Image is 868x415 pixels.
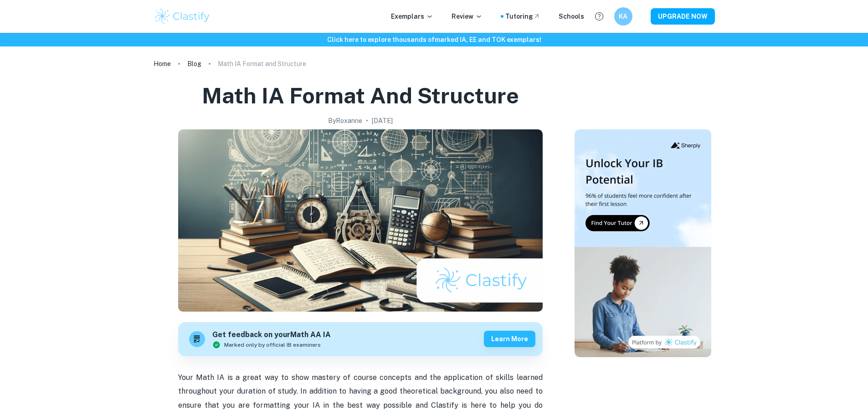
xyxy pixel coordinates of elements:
a: Home [154,57,171,70]
a: Get feedback on yourMath AA IAMarked only by official IB examinersLearn more [178,322,543,356]
h1: Math IA Format and Structure [202,81,519,110]
button: Learn more [484,331,535,347]
a: Schools [559,11,584,21]
p: Exemplars [391,11,433,21]
a: Tutoring [505,11,540,21]
h2: [DATE] [372,116,393,126]
img: Clastify logo [154,7,211,26]
h6: Click here to explore thousands of marked IA, EE and TOK exemplars ! [2,35,866,45]
span: Marked only by official IB examiners [224,341,321,349]
p: Math IA Format and Structure [218,59,306,69]
button: UPGRADE NOW [651,8,715,25]
a: Blog [187,57,201,70]
img: Thumbnail [575,129,711,357]
h2: By Roxanne [328,116,362,126]
p: • [366,116,368,126]
button: Help and Feedback [591,9,607,24]
h6: KA [618,11,628,21]
button: KA [614,7,632,26]
p: Review [452,11,483,21]
img: Math IA Format and Structure cover image [178,129,543,312]
h6: Get feedback on your Math AA IA [212,329,331,341]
